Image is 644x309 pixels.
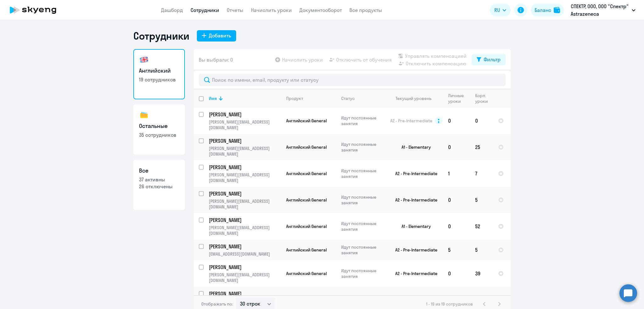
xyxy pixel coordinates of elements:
a: Дашборд [161,7,183,13]
p: 35 сотрудников [139,131,179,138]
p: Идут постоянные занятия [341,194,384,206]
div: Статус [341,96,384,101]
button: СПЕКТР, ООО, ООО "Спектр" Astrazeneca [568,3,639,18]
td: 5 [470,187,493,213]
span: Английский General [286,118,327,124]
span: Английский General [286,144,327,150]
a: Остальные35 сотрудников [133,104,185,155]
a: Сотрудники [191,7,219,13]
p: СПЕКТР, ООО, ООО "Спектр" Astrazeneca [571,3,629,18]
p: [PERSON_NAME] [209,243,280,250]
td: 0 [443,108,470,134]
h3: Все [139,167,179,175]
span: Английский General [286,271,327,276]
td: 0 [443,187,470,213]
a: Документооборот [299,7,342,13]
p: [EMAIL_ADDRESS][DOMAIN_NAME] [209,251,281,257]
td: A2 - Pre-Intermediate [385,187,443,213]
p: 26 отключены [139,183,179,190]
div: Личные уроки [448,93,466,104]
img: english [139,55,149,65]
p: Идут постоянные занятия [341,141,384,153]
div: Фильтр [484,56,501,63]
p: Идут постоянные занятия [341,115,384,126]
div: Статус [341,96,355,101]
p: Идут постоянные занятия [341,221,384,232]
td: 0 [443,260,470,287]
td: 5 [470,240,493,260]
p: Идут постоянные занятия [341,244,384,256]
p: [PERSON_NAME] [209,137,280,144]
span: Английский General [286,197,327,203]
button: RU [490,4,511,16]
td: 0 [443,213,470,240]
td: A2 - Pre-Intermediate [385,160,443,187]
a: Английский19 сотрудников [133,49,185,99]
div: Продукт [286,96,336,101]
button: Балансbalance [531,4,564,16]
span: Английский General [286,171,327,176]
p: [PERSON_NAME] [209,290,280,297]
input: Поиск по имени, email, продукту или статусу [199,74,506,86]
td: 0 [443,134,470,160]
img: balance [554,7,560,13]
a: Все продукты [349,7,382,13]
p: [PERSON_NAME] [209,264,280,271]
p: [PERSON_NAME][EMAIL_ADDRESS][DOMAIN_NAME] [209,198,281,210]
p: [PERSON_NAME] [209,217,280,223]
button: Добавить [197,30,236,41]
a: Начислить уроки [251,7,292,13]
span: RU [494,6,500,14]
p: Идут постоянные занятия [341,168,384,179]
p: [PERSON_NAME] [209,190,280,197]
span: Английский General [286,223,327,229]
p: [PERSON_NAME] [209,111,280,118]
img: others [139,110,149,120]
h1: Сотрудники [133,30,189,42]
td: A1 - Elementary [385,134,443,160]
a: [PERSON_NAME] [209,243,281,250]
span: 1 - 19 из 19 сотрудников [426,301,473,307]
div: Корп. уроки [475,93,493,104]
td: 7 [470,160,493,187]
td: 0 [470,108,493,134]
div: Баланс [535,6,551,14]
p: Идут постоянные занятия [341,268,384,279]
td: A2 - Pre-Intermediate [385,240,443,260]
td: A1 - Elementary [385,213,443,240]
p: [PERSON_NAME][EMAIL_ADDRESS][DOMAIN_NAME] [209,225,281,236]
span: Отображать по: [201,301,233,307]
p: [PERSON_NAME] [209,164,280,171]
p: [PERSON_NAME][EMAIL_ADDRESS][DOMAIN_NAME] [209,119,281,130]
span: Вы выбрали: 0 [199,56,233,63]
p: 19 сотрудников [139,76,179,83]
td: A2 - Pre-Intermediate [385,260,443,287]
td: 1 [443,160,470,187]
div: Имя [209,96,281,101]
p: [PERSON_NAME][EMAIL_ADDRESS][DOMAIN_NAME] [209,172,281,183]
div: Текущий уровень [390,96,443,101]
div: Корп. уроки [475,93,489,104]
a: Все37 активны26 отключены [133,160,185,210]
a: [PERSON_NAME] [209,137,281,144]
span: Английский General [286,247,327,253]
a: [PERSON_NAME] [209,290,281,297]
td: 5 [443,240,470,260]
div: Продукт [286,96,303,101]
a: [PERSON_NAME] [209,190,281,197]
a: [PERSON_NAME] [209,217,281,223]
td: 52 [470,213,493,240]
a: [PERSON_NAME] [209,164,281,171]
button: Фильтр [472,54,506,65]
p: [PERSON_NAME][EMAIL_ADDRESS][DOMAIN_NAME] [209,272,281,283]
span: A2 - Pre-Intermediate [390,118,432,124]
td: 39 [470,260,493,287]
a: Отчеты [227,7,243,13]
h3: Английский [139,67,179,75]
div: Добавить [209,32,231,39]
h3: Остальные [139,122,179,130]
td: 25 [470,134,493,160]
div: Текущий уровень [396,96,431,101]
div: Имя [209,96,217,101]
